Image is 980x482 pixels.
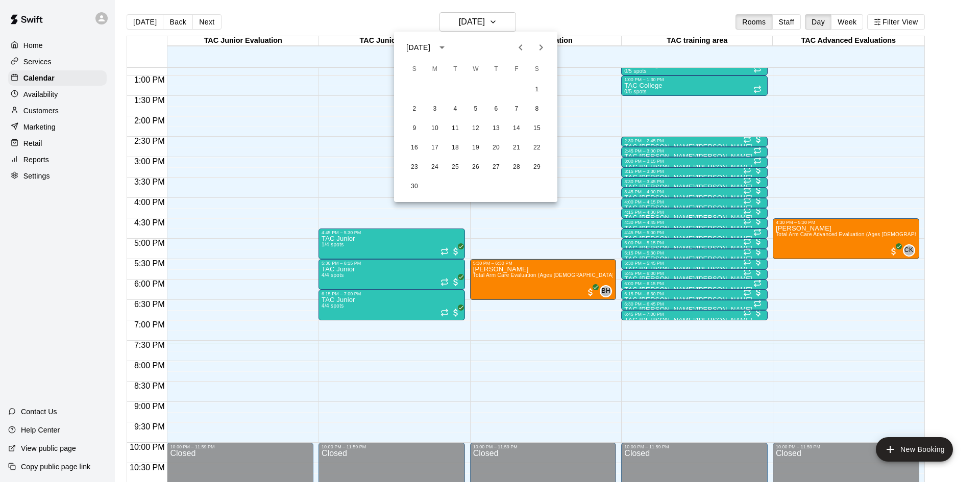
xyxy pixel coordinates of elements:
[446,59,464,80] span: Tuesday
[487,158,505,176] button: 27
[405,158,424,176] button: 23
[426,139,444,157] button: 17
[405,100,424,118] button: 2
[507,59,526,80] span: Friday
[528,81,546,99] button: 1
[426,100,444,118] button: 3
[487,119,505,138] button: 13
[487,139,505,157] button: 20
[446,100,464,118] button: 4
[507,119,526,138] button: 14
[446,119,464,138] button: 11
[446,139,464,157] button: 18
[528,100,546,118] button: 8
[531,37,551,58] button: Next month
[467,158,485,176] button: 26
[467,59,485,80] span: Wednesday
[528,139,546,157] button: 22
[487,59,505,80] span: Thursday
[405,119,424,138] button: 9
[446,158,464,176] button: 25
[467,139,485,157] button: 19
[405,59,424,80] span: Sunday
[426,158,444,176] button: 24
[467,100,485,118] button: 5
[528,59,546,80] span: Saturday
[433,39,451,56] button: calendar view is open, switch to year view
[510,37,531,58] button: Previous month
[507,158,526,176] button: 28
[406,42,430,53] div: [DATE]
[487,100,505,118] button: 6
[405,177,424,196] button: 30
[426,59,444,80] span: Monday
[426,119,444,138] button: 10
[507,100,526,118] button: 7
[528,158,546,176] button: 29
[405,139,424,157] button: 16
[467,119,485,138] button: 12
[507,139,526,157] button: 21
[528,119,546,138] button: 15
